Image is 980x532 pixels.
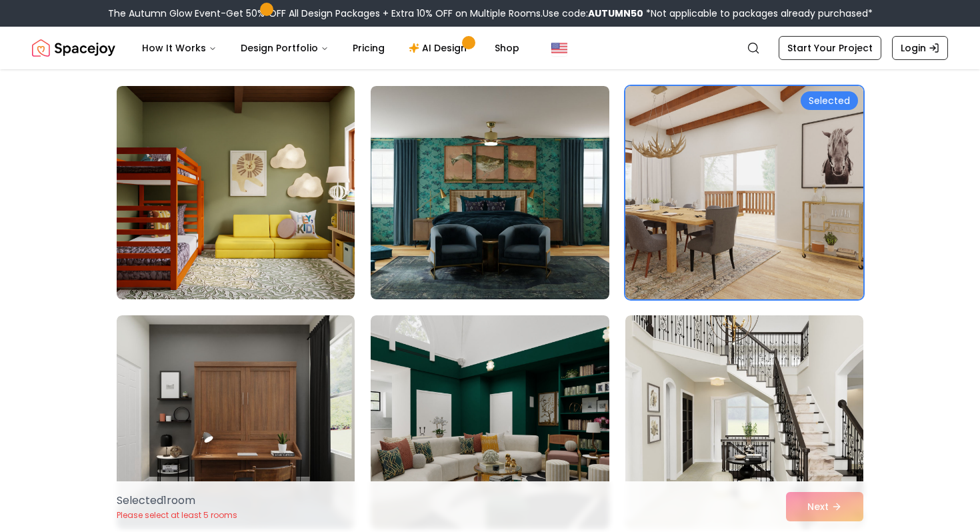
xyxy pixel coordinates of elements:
[342,35,395,61] a: Pricing
[108,7,873,20] div: The Autumn Glow Event-Get 50% OFF All Design Packages + Extra 10% OFF on Multiple Rooms.
[643,7,873,20] span: *Not applicable to packages already purchased*
[32,35,115,61] img: Spacejoy Logo
[892,36,948,60] a: Login
[779,36,881,60] a: Start Your Project
[32,27,948,69] nav: Global
[551,40,567,56] img: United States
[588,7,643,20] b: AUTUMN50
[131,35,227,61] button: How It Works
[625,86,863,299] img: Room room-3
[625,315,863,529] img: Room room-6
[543,7,643,20] span: Use code:
[371,315,609,529] img: Room room-5
[801,91,858,110] div: Selected
[117,510,237,521] p: Please select at least 5 rooms
[117,86,355,299] img: Room room-1
[117,493,237,509] p: Selected 1 room
[371,86,609,299] img: Room room-2
[398,35,481,61] a: AI Design
[32,35,115,61] a: Spacejoy
[131,35,530,61] nav: Main
[117,315,355,529] img: Room room-4
[484,35,530,61] a: Shop
[230,35,339,61] button: Design Portfolio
